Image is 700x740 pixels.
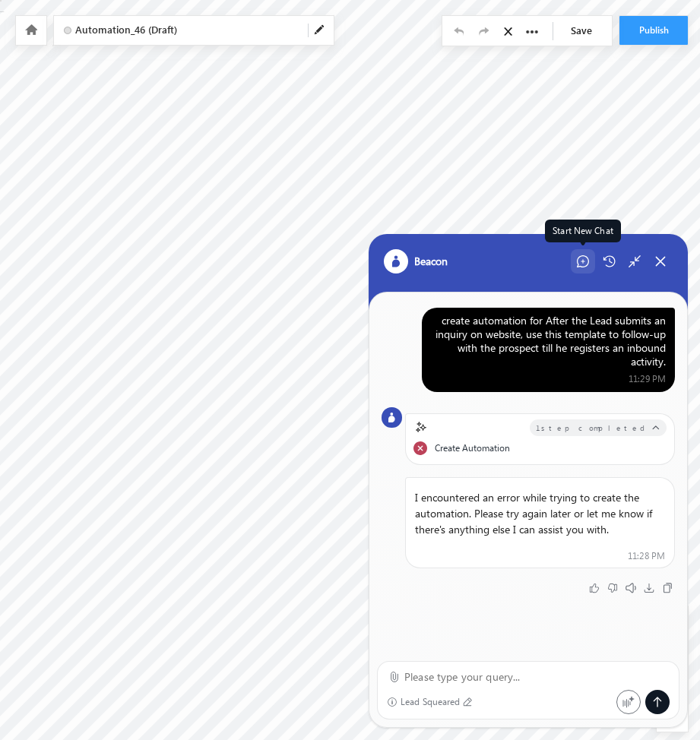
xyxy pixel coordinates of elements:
a: Save [559,16,612,45]
button: Publish [619,16,688,45]
span: Automation_46 (Draft) [75,23,296,37]
span: Click to Edit [62,24,296,38]
div: Click to Edit [53,15,334,46]
div: Click to Edit [54,16,334,45]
